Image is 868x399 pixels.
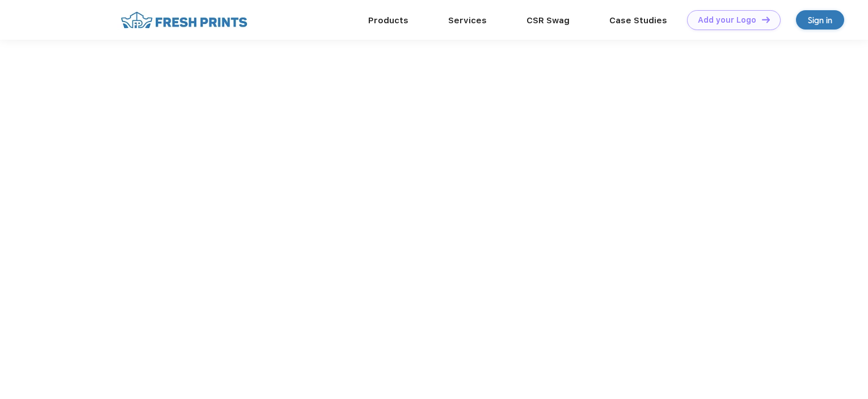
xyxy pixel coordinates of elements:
a: Sign in [796,10,844,30]
a: Services [448,15,487,26]
a: CSR Swag [526,15,570,26]
img: DT [762,16,770,23]
div: Add your Logo [698,15,756,25]
a: Products [368,15,408,26]
img: fo%20logo%202.webp [117,10,251,30]
div: Sign in [808,14,832,27]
